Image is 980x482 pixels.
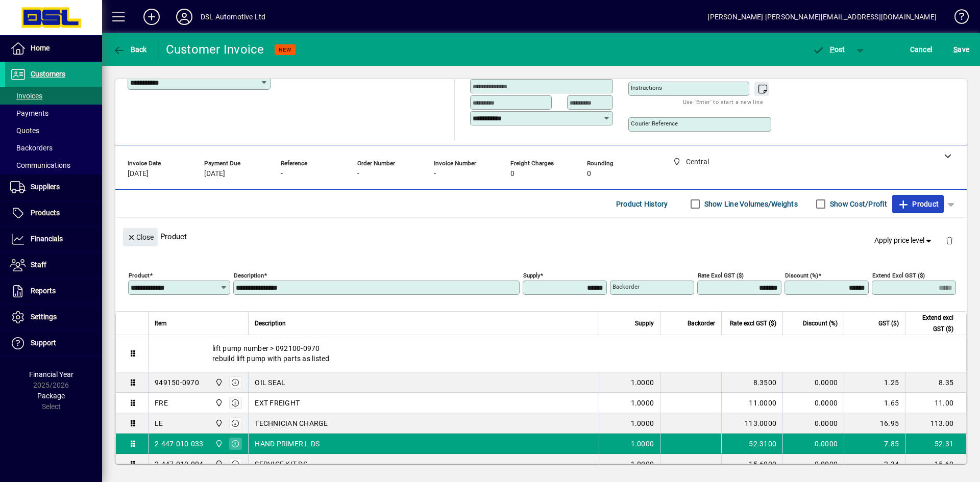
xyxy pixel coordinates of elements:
button: Close [123,228,158,246]
span: Invoices [10,92,42,100]
span: Settings [31,313,57,321]
mat-label: Courier Reference [631,120,678,127]
span: Rate excl GST ($) [730,318,776,329]
span: [DATE] [128,170,149,178]
span: OIL SEAL [255,377,285,388]
a: Invoices [5,87,102,105]
span: Backorder [688,318,715,329]
span: S [953,45,958,54]
span: Financial Year [29,370,73,378]
span: Description [255,318,286,329]
span: TECHNICIAN CHARGE [255,418,328,428]
span: ave [953,41,969,58]
span: 0 [587,170,591,178]
td: 113.00 [905,413,966,434]
td: 0.0000 [782,434,844,454]
a: Reports [5,278,102,304]
app-page-header-button: Delete [937,236,962,245]
span: Customers [31,70,65,78]
td: 0.0000 [782,372,844,393]
a: Payments [5,105,102,122]
div: Product [115,218,967,255]
td: 7.85 [844,434,905,454]
span: Apply price level [874,235,934,246]
a: Communications [5,157,102,174]
span: Financials [31,235,63,243]
app-page-header-button: Close [120,232,160,241]
a: Quotes [5,122,102,139]
button: Back [110,40,150,59]
span: HAND PRIMER L DS [255,439,320,449]
span: GST ($) [878,318,899,329]
span: 1.0000 [631,398,654,408]
span: Discount (%) [803,318,838,329]
a: Suppliers [5,174,102,200]
td: 11.00 [905,393,966,413]
button: Profile [168,8,201,26]
div: DSL Automotive Ltd [201,9,265,25]
span: 0 [510,170,514,178]
span: Home [31,44,50,52]
mat-label: Discount (%) [785,272,818,279]
td: 16.95 [844,413,905,434]
td: 2.34 [844,454,905,474]
a: Staff [5,252,102,278]
mat-label: Extend excl GST ($) [872,272,925,279]
span: Central [212,397,224,409]
span: Central [212,459,224,470]
div: lift pump number > 092100-0970 rebuild lift pump with parts as listed [149,335,966,372]
span: Support [31,339,56,347]
a: Knowledge Base [947,2,967,35]
span: Central [212,438,224,449]
span: ost [812,45,845,54]
div: 8.3500 [728,377,776,388]
button: Save [951,40,972,59]
span: Backorders [10,144,53,152]
button: Add [135,8,168,26]
mat-label: Supply [523,272,540,279]
span: Payments [10,109,48,117]
span: Product [897,196,939,212]
td: 0.0000 [782,454,844,474]
span: Close [127,229,154,246]
span: Products [31,209,60,217]
td: 1.65 [844,393,905,413]
span: Extend excl GST ($) [912,312,953,335]
app-page-header-button: Back [102,40,158,59]
span: Reports [31,287,56,295]
span: - [434,170,436,178]
span: Quotes [10,126,39,135]
span: Communications [10,161,70,169]
div: LE [155,418,163,428]
mat-label: Description [234,272,264,279]
button: Product [892,195,944,213]
span: EXT FREIGHT [255,398,300,408]
td: 0.0000 [782,393,844,413]
td: 1.25 [844,372,905,393]
mat-label: Rate excl GST ($) [698,272,744,279]
td: 52.31 [905,434,966,454]
a: Financials [5,226,102,252]
span: Item [155,318,167,329]
span: Supply [635,318,654,329]
td: 0.0000 [782,413,844,434]
a: Support [5,331,102,356]
button: Cancel [908,40,935,59]
span: Back [113,45,147,54]
button: Product History [612,195,672,213]
span: - [281,170,283,178]
div: FRE [155,398,168,408]
div: 949150-0970 [155,377,199,388]
span: SERVICE KIT DS [255,459,307,469]
span: Staff [31,261,46,269]
span: Cancel [910,41,933,58]
label: Show Line Volumes/Weights [702,199,798,209]
span: Suppliers [31,183,60,191]
span: 1.0000 [631,439,654,449]
td: 15.60 [905,454,966,474]
td: 8.35 [905,372,966,393]
mat-label: Backorder [612,283,640,290]
span: 1.0000 [631,418,654,428]
div: 15.6000 [728,459,776,469]
label: Show Cost/Profit [828,199,887,209]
